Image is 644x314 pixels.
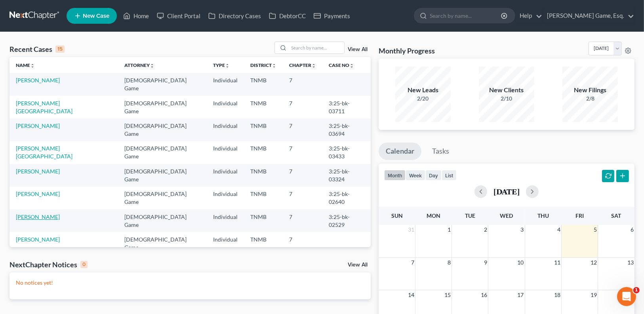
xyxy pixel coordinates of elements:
[575,212,584,219] span: Fri
[16,190,60,197] a: [PERSON_NAME]
[153,9,204,23] a: Client Portal
[244,232,283,255] td: TNMB
[244,73,283,95] td: TNMB
[611,212,621,219] span: Sat
[520,225,525,234] span: 3
[55,46,65,53] div: 15
[517,290,525,300] span: 17
[10,44,65,54] div: Recent Cases
[430,8,502,23] input: Search by name...
[80,261,88,268] div: 0
[244,118,283,141] td: TNMB
[444,290,452,300] span: 15
[118,73,207,95] td: [DEMOGRAPHIC_DATA] Game
[283,164,322,186] td: 7
[16,145,72,160] a: [PERSON_NAME][GEOGRAPHIC_DATA]
[407,225,415,234] span: 31
[322,96,371,118] td: 3:25-bk-03711
[16,100,72,114] a: [PERSON_NAME][GEOGRAPHIC_DATA]
[83,13,109,19] span: New Case
[630,225,634,234] span: 6
[118,96,207,118] td: [DEMOGRAPHIC_DATA] Game
[406,170,425,181] button: week
[493,187,520,196] h2: [DATE]
[553,290,561,300] span: 18
[118,232,207,255] td: [DEMOGRAPHIC_DATA] Game
[322,209,371,232] td: 3:25-bk-02529
[16,236,60,243] a: [PERSON_NAME]
[16,77,60,84] a: [PERSON_NAME]
[124,62,154,68] a: Attorneyunfold_more
[553,258,561,267] span: 11
[395,95,451,103] div: 2/20
[442,170,457,181] button: list
[543,9,634,23] a: [PERSON_NAME] Game, Esq.
[590,258,598,267] span: 12
[283,73,322,95] td: 7
[207,164,244,186] td: Individual
[207,118,244,141] td: Individual
[283,118,322,141] td: 7
[225,63,230,68] i: unfold_more
[407,290,415,300] span: 14
[593,225,598,234] span: 5
[150,63,154,68] i: unfold_more
[329,62,354,68] a: Case Nounfold_more
[310,9,354,23] a: Payments
[283,96,322,118] td: 7
[244,96,283,118] td: TNMB
[283,141,322,164] td: 7
[391,212,403,219] span: Sun
[395,86,451,95] div: New Leads
[207,186,244,209] td: Individual
[289,42,344,53] input: Search by name...
[207,232,244,255] td: Individual
[207,209,244,232] td: Individual
[384,170,406,181] button: month
[289,62,316,68] a: Chapterunfold_more
[118,164,207,186] td: [DEMOGRAPHIC_DATA] Game
[118,118,207,141] td: [DEMOGRAPHIC_DATA] Game
[627,258,634,267] span: 13
[562,95,618,103] div: 2/8
[480,290,488,300] span: 16
[348,47,368,52] a: View All
[562,86,618,95] div: New Filings
[16,279,364,287] p: No notices yet!
[483,225,488,234] span: 2
[30,63,35,68] i: unfold_more
[537,212,549,219] span: Thu
[244,164,283,186] td: TNMB
[500,212,513,219] span: Wed
[118,209,207,232] td: [DEMOGRAPHIC_DATA] Game
[410,258,415,267] span: 7
[633,287,640,293] span: 1
[465,212,475,219] span: Tue
[447,258,452,267] span: 8
[483,258,488,267] span: 9
[244,186,283,209] td: TNMB
[349,63,354,68] i: unfold_more
[617,287,636,306] iframe: Intercom live chat
[265,9,310,23] a: DebtorCC
[425,170,442,181] button: day
[379,46,435,55] h3: Monthly Progress
[517,258,525,267] span: 10
[119,9,153,23] a: Home
[207,141,244,164] td: Individual
[213,62,230,68] a: Typeunfold_more
[322,186,371,209] td: 3:25-bk-02640
[207,73,244,95] td: Individual
[16,168,60,175] a: [PERSON_NAME]
[16,62,35,68] a: Nameunfold_more
[479,86,534,95] div: New Clients
[556,225,561,234] span: 4
[479,95,534,103] div: 2/10
[250,62,276,68] a: Districtunfold_more
[590,290,598,300] span: 19
[311,63,316,68] i: unfold_more
[283,186,322,209] td: 7
[322,141,371,164] td: 3:25-bk-03433
[10,260,88,269] div: NextChapter Notices
[16,213,60,220] a: [PERSON_NAME]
